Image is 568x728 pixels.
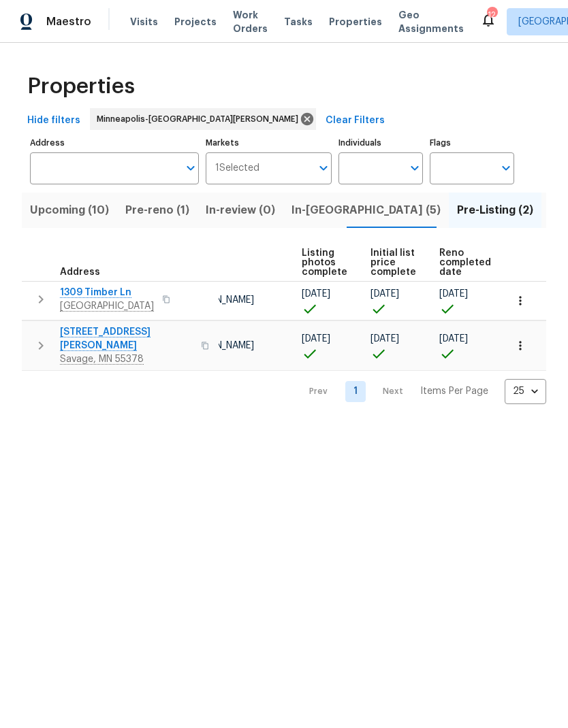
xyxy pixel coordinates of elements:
span: Work Orders [233,8,268,35]
span: Geo Assignments [398,8,464,35]
span: Maestro [46,15,91,29]
p: Items Per Page [420,384,488,398]
button: Hide filters [22,108,86,133]
span: In-review (0) [206,201,275,220]
span: Upcoming (10) [30,201,109,220]
span: Pre-Listing (2) [457,201,533,220]
span: [DATE] [370,334,399,344]
button: Open [405,159,424,178]
span: [DATE] [370,289,399,299]
div: 25 [505,374,546,409]
span: Hide filters [27,112,80,129]
span: Pre-reno (1) [125,201,189,220]
span: Clear Filters [326,112,385,129]
span: Tasks [284,17,313,27]
span: Properties [329,15,382,29]
label: Markets [206,139,332,147]
span: [DATE] [439,289,468,299]
span: Initial list price complete [370,248,416,277]
span: 1 Selected [215,163,259,174]
span: Visits [130,15,158,29]
span: [DATE] [302,289,330,299]
button: Open [314,159,333,178]
div: Minneapolis-[GEOGRAPHIC_DATA][PERSON_NAME] [90,108,316,130]
button: Open [181,159,200,178]
span: Address [60,267,100,277]
div: 12 [487,8,496,22]
button: Open [496,159,516,178]
span: In-[GEOGRAPHIC_DATA] (5) [291,201,441,220]
span: [DATE] [439,334,468,344]
label: Flags [430,139,514,147]
span: [DATE] [302,334,330,344]
span: Reno completed date [439,248,491,277]
span: Listing photos complete [302,248,347,277]
button: Clear Filters [320,108,390,133]
nav: Pagination Navigation [296,379,546,404]
span: Minneapolis-[GEOGRAPHIC_DATA][PERSON_NAME] [97,112,304,126]
span: Projects [174,15,217,29]
label: Address [30,139,199,147]
span: Properties [27,80,135,93]
label: Individuals [338,139,423,147]
a: Goto page 1 [345,381,366,402]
